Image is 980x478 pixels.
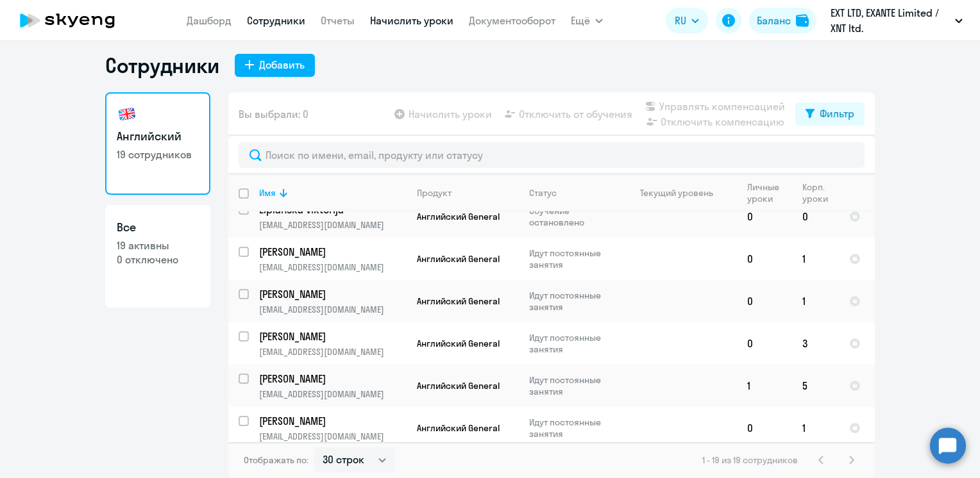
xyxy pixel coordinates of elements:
p: [EMAIL_ADDRESS][DOMAIN_NAME] [259,219,406,231]
p: Обучение остановлено [529,205,617,228]
div: Корп. уроки [802,181,838,204]
img: balance [796,14,809,27]
td: 0 [737,238,792,280]
div: Имя [259,187,406,199]
span: Вы выбрали: 0 [239,106,308,122]
input: Поиск по имени, email, продукту или статусу [239,142,865,168]
td: 1 [792,280,839,322]
td: 0 [737,195,792,238]
h3: Английский [117,128,199,145]
img: english [117,104,137,124]
div: Фильтр [820,106,854,121]
button: EXT LTD, ‎EXANTE Limited / XNT ltd. [824,5,969,36]
p: 19 сотрудников [117,147,199,161]
td: 1 [737,365,792,407]
p: Идут постоянные занятия [529,374,617,397]
a: Все19 активны0 отключено [105,205,210,308]
p: 0 отключено [117,252,199,267]
td: 0 [792,195,839,238]
button: Добавить [235,54,315,77]
a: [PERSON_NAME] [259,372,406,386]
button: Балансbalance [749,8,816,33]
p: [PERSON_NAME] [259,372,404,386]
td: 3 [792,322,839,365]
span: Отображать по: [244,454,308,466]
a: [PERSON_NAME] [259,414,406,428]
span: 1 - 19 из 19 сотрудников [702,454,798,466]
p: [PERSON_NAME] [259,245,404,259]
td: 0 [737,280,792,322]
span: Английский General [417,211,500,222]
span: Английский General [417,380,500,391]
div: Личные уроки [747,181,783,204]
a: Начислить уроки [370,14,453,27]
a: Документооборот [469,14,555,27]
div: Текущий уровень [628,187,736,199]
div: Статус [529,187,557,199]
div: Статус [529,187,617,199]
a: Отчеты [321,14,355,27]
a: [PERSON_NAME] [259,329,406,343]
div: Добавить [259,57,305,72]
td: 0 [737,407,792,449]
p: [EMAIL_ADDRESS][DOMAIN_NAME] [259,346,406,358]
p: Идут постоянные занятия [529,290,617,313]
div: Личные уроки [747,181,791,204]
span: Английский General [417,295,500,307]
p: Идут постоянные занятия [529,416,617,440]
p: [EMAIL_ADDRESS][DOMAIN_NAME] [259,261,406,273]
td: 5 [792,365,839,407]
p: EXT LTD, ‎EXANTE Limited / XNT ltd. [831,5,950,36]
span: Английский General [417,338,500,349]
p: [EMAIL_ADDRESS][DOMAIN_NAME] [259,304,406,315]
span: RU [675,13,686,28]
td: 1 [792,407,839,449]
div: Корп. уроки [802,181,830,204]
a: [PERSON_NAME] [259,287,406,301]
p: Идут постоянные занятия [529,247,617,270]
p: [PERSON_NAME] [259,287,404,301]
h3: Все [117,219,199,236]
p: 19 активны [117,238,199,252]
button: Фильтр [795,103,865,126]
p: [EMAIL_ADDRESS][DOMAIN_NAME] [259,431,406,442]
button: RU [666,8,708,33]
h1: Сотрудники [105,53,219,78]
td: 0 [737,322,792,365]
p: [PERSON_NAME] [259,414,404,428]
p: [EMAIL_ADDRESS][DOMAIN_NAME] [259,388,406,400]
div: Текущий уровень [640,187,713,199]
span: Английский General [417,422,500,434]
a: Дашборд [187,14,232,27]
a: [PERSON_NAME] [259,245,406,259]
span: Ещё [571,13,590,28]
button: Ещё [571,8,603,33]
div: Имя [259,187,276,199]
td: 1 [792,238,839,280]
div: Продукт [417,187,518,199]
p: [PERSON_NAME] [259,329,404,343]
span: Английский General [417,253,500,265]
div: Продукт [417,187,452,199]
a: Сотрудники [247,14,305,27]
div: Баланс [757,13,791,28]
p: Идут постоянные занятия [529,332,617,355]
a: Английский19 сотрудников [105,92,210,195]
